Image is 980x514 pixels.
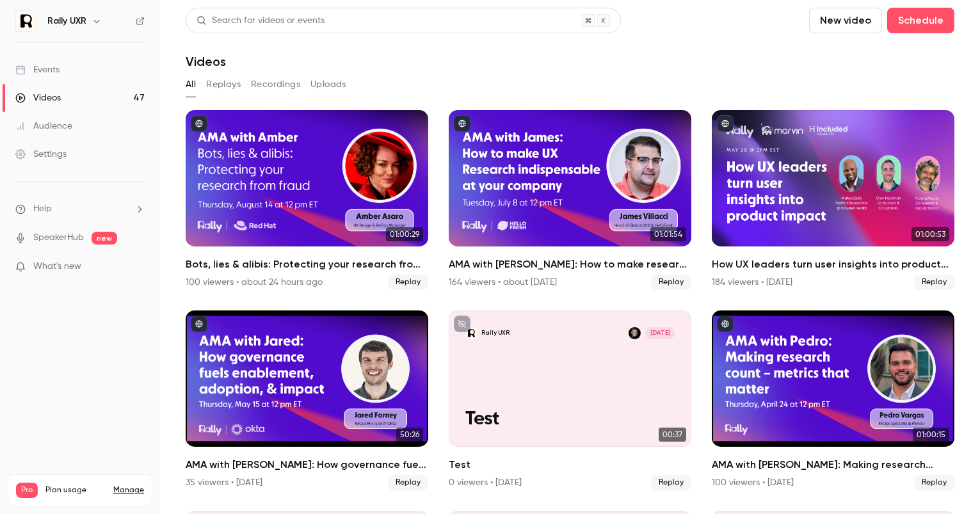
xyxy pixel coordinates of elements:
[197,14,325,28] div: Search for videos or events
[913,428,949,442] span: 01:00:15
[449,476,522,489] div: 0 viewers • [DATE]
[887,8,954,33] button: Schedule
[717,115,734,132] button: published
[659,428,686,442] span: 00:37
[45,485,106,495] span: Plan usage
[15,63,60,76] div: Events
[15,120,72,133] div: Audience
[186,257,428,272] h2: Bots, lies & alibis: Protecting your research from fraud
[186,74,196,95] button: All
[645,327,675,339] span: [DATE]
[186,310,428,490] li: AMA with Jared: How governance fuels enablement, adoption, & impact
[914,475,954,490] span: Replay
[186,110,428,290] a: 01:00:29Bots, lies & alibis: Protecting your research from fraud100 viewers • about 24 hours agoR...
[449,110,691,290] a: 01:01:54AMA with [PERSON_NAME]: How to make research (and your research team) indispensable at yo...
[449,457,691,472] h2: Test
[481,329,510,337] p: Rally UXR
[712,310,954,490] a: 01:00:15AMA with [PERSON_NAME]: Making research count — metrics that matter100 viewers • [DATE]Re...
[129,261,145,273] iframe: Noticeable Trigger
[629,327,641,339] img: Lauren Gibson
[712,276,792,289] div: 184 viewers • [DATE]
[16,11,36,31] img: Rally UXR
[712,257,954,272] h2: How UX leaders turn user insights into product impact
[186,476,262,489] div: 35 viewers • [DATE]
[310,74,346,95] button: Uploads
[449,257,691,272] h2: AMA with [PERSON_NAME]: How to make research (and your research team) indispensable at your company
[717,316,734,332] button: published
[651,275,691,290] span: Replay
[712,457,954,472] h2: AMA with [PERSON_NAME]: Making research count — metrics that matter
[388,475,428,490] span: Replay
[454,316,470,332] button: unpublished
[912,227,949,241] span: 01:00:53
[914,275,954,290] span: Replay
[191,115,207,132] button: published
[186,8,954,506] section: Videos
[186,457,428,472] h2: AMA with [PERSON_NAME]: How governance fuels enablement, adoption, & impact
[191,316,207,332] button: published
[47,15,86,28] h6: Rally UXR
[651,475,691,490] span: Replay
[33,202,52,216] span: Help
[449,310,691,490] a: TestRally UXRLauren Gibson[DATE]Test00:37Test0 viewers • [DATE]Replay
[206,74,241,95] button: Replays
[712,110,954,290] a: 01:00:53How UX leaders turn user insights into product impact184 viewers • [DATE]Replay
[465,408,675,430] p: Test
[454,115,470,132] button: published
[712,476,794,489] div: 100 viewers • [DATE]
[251,74,300,95] button: Recordings
[186,110,428,290] li: Bots, lies & alibis: Protecting your research from fraud
[186,276,323,289] div: 100 viewers • about 24 hours ago
[809,8,882,33] button: New video
[92,232,117,245] span: new
[712,310,954,490] li: AMA with Pedro: Making research count — metrics that matter
[650,227,686,241] span: 01:01:54
[465,327,478,339] img: Test
[15,92,61,104] div: Videos
[186,310,428,490] a: 50:26AMA with [PERSON_NAME]: How governance fuels enablement, adoption, & impact35 viewers • [DAT...
[113,485,144,495] a: Manage
[386,227,423,241] span: 01:00:29
[388,275,428,290] span: Replay
[449,276,557,289] div: 164 viewers • about [DATE]
[15,148,67,161] div: Settings
[186,54,226,69] h1: Videos
[33,260,81,273] span: What's new
[449,310,691,490] li: Test
[396,428,423,442] span: 50:26
[449,110,691,290] li: AMA with James: How to make research (and your research team) indispensable at your company
[712,110,954,290] li: How UX leaders turn user insights into product impact
[16,483,38,498] span: Pro
[33,231,84,245] a: SpeakerHub
[15,202,145,216] li: help-dropdown-opener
